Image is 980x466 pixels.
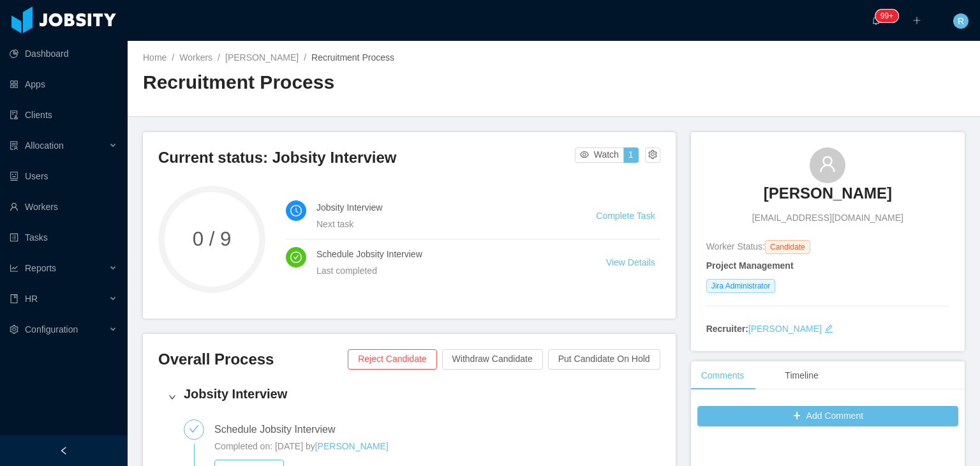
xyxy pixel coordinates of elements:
i: icon: bell [872,16,880,25]
span: Jira Administrator [706,279,776,293]
h3: Current status: Jobsity Interview [158,147,575,168]
div: Last completed [316,264,575,278]
a: [PERSON_NAME] [748,324,822,334]
i: icon: user [819,155,836,173]
a: View Details [606,257,655,267]
strong: Project Management [706,260,794,271]
div: icon: rightJobsity Interview [158,377,660,417]
a: icon: userWorkers [10,194,117,220]
span: [EMAIL_ADDRESS][DOMAIN_NAME] [752,211,903,225]
a: icon: auditClients [10,102,117,128]
span: R [958,13,964,29]
span: Reports [25,263,56,273]
span: Worker Status: [706,241,765,252]
i: icon: plus [912,16,921,25]
div: Schedule Jobsity Interview [214,419,345,440]
h3: [PERSON_NAME] [764,183,892,204]
span: Completed on: [DATE] by [214,441,315,451]
button: Put Candidate On Hold [548,349,660,370]
strong: Recruiter: [706,324,748,334]
a: icon: robotUsers [10,163,117,189]
i: icon: check [189,424,199,434]
span: Configuration [25,324,78,334]
a: icon: appstoreApps [10,71,117,97]
h4: Schedule Jobsity Interview [316,247,575,261]
a: [PERSON_NAME] [225,52,299,63]
i: icon: right [168,393,176,401]
button: icon: setting [645,147,660,163]
span: Candidate [765,240,810,254]
a: Home [143,52,167,63]
span: 0 / 9 [158,229,265,249]
h3: Overall Process [158,349,348,370]
i: icon: clock-circle [290,205,302,216]
a: Workers [179,52,212,63]
i: icon: edit [824,324,833,333]
h2: Recruitment Process [143,70,554,96]
i: icon: check-circle [290,252,302,263]
a: Complete Task [596,211,655,221]
i: icon: line-chart [10,264,19,273]
span: Allocation [25,140,64,151]
a: icon: profileTasks [10,225,117,250]
button: Reject Candidate [348,349,436,370]
button: Withdraw Candidate [442,349,543,370]
button: icon: eyeWatch [575,147,624,163]
span: HR [25,294,38,304]
div: Timeline [775,361,828,390]
span: / [304,52,306,63]
a: icon: pie-chartDashboard [10,41,117,66]
i: icon: solution [10,141,19,150]
div: Next task [316,217,565,231]
i: icon: book [10,294,19,303]
span: Recruitment Process [311,52,394,63]
sup: 220 [875,10,898,22]
h4: Jobsity Interview [316,200,565,214]
i: icon: setting [10,325,19,334]
div: Comments [691,361,755,390]
span: / [172,52,174,63]
span: / [218,52,220,63]
a: [PERSON_NAME] [764,183,892,211]
a: [PERSON_NAME] [315,441,389,451]
button: icon: plusAdd Comment [697,406,958,426]
button: 1 [623,147,639,163]
h4: Jobsity Interview [184,385,650,403]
